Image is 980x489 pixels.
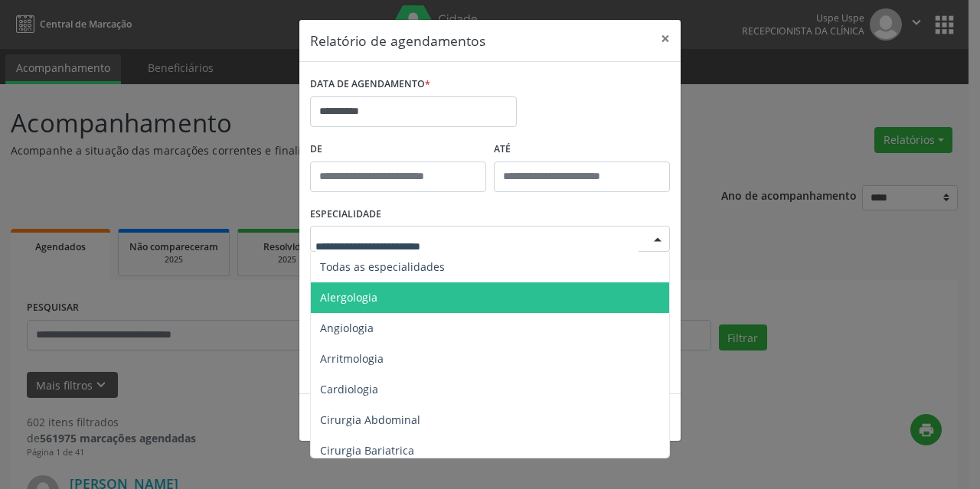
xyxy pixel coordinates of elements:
[320,412,420,427] span: Cirurgia Abdominal
[320,382,378,396] span: Cardiologia
[310,203,381,227] label: ESPECIALIDADE
[650,20,681,57] button: Close
[320,321,374,335] span: Angiologia
[494,138,670,161] label: ATÉ
[320,351,384,366] span: Arritmologia
[310,73,430,96] label: DATA DE AGENDAMENTO
[310,31,485,51] h5: Relatório de agendamentos
[320,443,414,458] span: Cirurgia Bariatrica
[320,290,377,305] span: Alergologia
[320,259,445,274] span: Todas as especialidades
[310,138,486,161] label: De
